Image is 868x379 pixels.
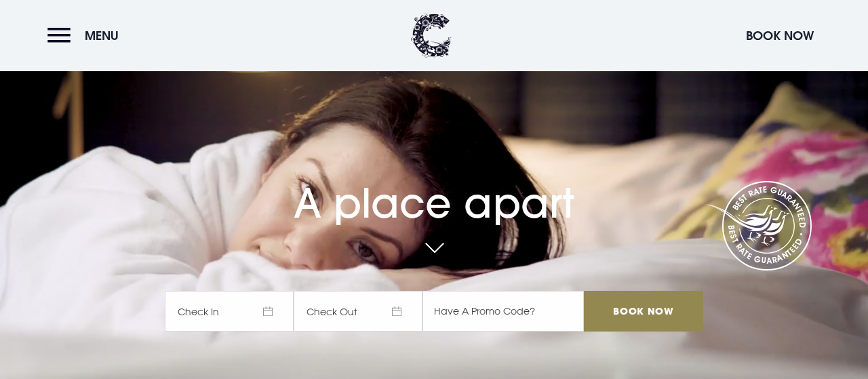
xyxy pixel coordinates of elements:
[165,155,703,227] h1: A place apart
[165,291,294,332] span: Check In
[584,291,703,332] input: Book Now
[85,28,119,43] span: Menu
[47,21,125,50] button: Menu
[739,21,821,50] button: Book Now
[294,291,422,332] span: Check Out
[422,291,584,332] input: Have A Promo Code?
[411,14,452,58] img: Clandeboye Lodge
